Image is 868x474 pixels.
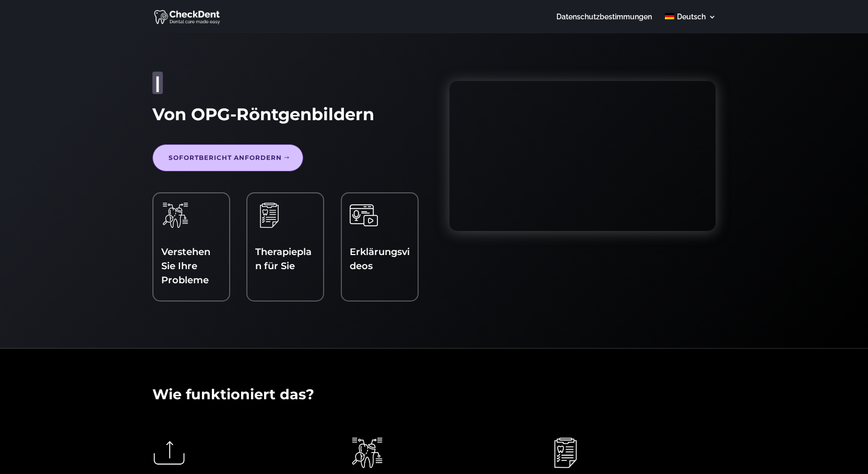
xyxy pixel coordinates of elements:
h1: Von OPG-Röntgenbildern [152,105,419,130]
a: Datenschutzbestimmungen [556,13,652,33]
a: Erklärungsvideos [350,246,410,272]
iframe: Wie Sie Ihr Röntgenbild hochladen und sofort eine zweite Meinung erhalten [449,81,716,231]
a: Deutsch [665,13,716,33]
span: Deutsch [677,13,706,21]
span: Wie funktioniert das? [152,386,314,403]
span: | [155,73,160,93]
a: Sofortbericht anfordern [152,144,303,171]
a: Verstehen Sie Ihre Probleme [161,246,210,286]
img: CheckDent [154,8,221,25]
a: Therapieplan für Sie [255,246,312,272]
